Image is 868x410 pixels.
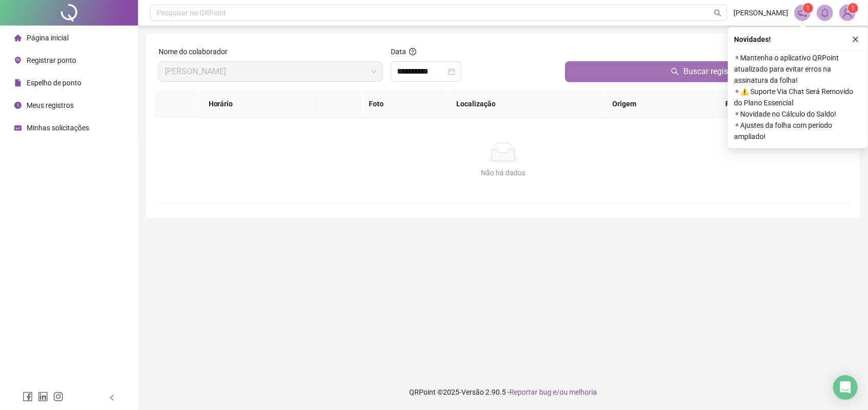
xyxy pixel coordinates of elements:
span: Data [391,48,406,56]
span: home [14,34,21,41]
span: close [852,36,859,43]
span: environment [14,57,21,64]
span: ⚬ Novidade no Cálculo do Saldo! [734,108,862,120]
span: linkedin [38,392,48,402]
span: search [671,67,679,76]
th: Origem [604,90,717,118]
span: Buscar registros [683,65,742,78]
span: 1 [852,5,855,12]
img: 85568 [840,5,855,20]
span: bell [820,8,830,17]
span: schedule [14,124,21,131]
span: question-circle [409,48,416,55]
span: ⚬ Mantenha o aplicativo QRPoint atualizado para evitar erros na assinatura da folha! [734,52,862,86]
div: Não há dados [167,167,840,178]
span: instagram [53,392,63,402]
footer: QRPoint © 2025 - 2.90.5 - [138,374,868,410]
span: facebook [23,392,33,402]
span: search [714,9,722,17]
sup: Atualize o seu contato no menu Meus Dados [848,3,858,13]
button: Buscar registros [565,61,848,82]
span: notification [798,8,807,17]
th: Foto [361,90,448,118]
span: ⚬ ⚠️ Suporte Via Chat Será Removido do Plano Essencial [734,86,862,108]
span: Registrar ponto [27,56,76,64]
span: [PERSON_NAME] [733,7,788,18]
span: 1 [807,5,810,12]
span: ⚬ Ajustes da folha com período ampliado! [734,120,862,142]
span: Versão [461,388,484,396]
label: Nome do colaborador [159,46,234,57]
sup: 1 [803,3,813,13]
span: Espelho de ponto [27,79,81,87]
span: left [108,394,116,401]
span: Meus registros [27,101,74,109]
th: Horário [201,90,315,118]
span: Novidades ! [734,34,771,45]
span: Página inicial [27,34,69,42]
div: Open Intercom Messenger [833,375,858,400]
span: clock-circle [14,102,21,109]
th: Localização [448,90,604,118]
span: Reportar bug e/ou melhoria [509,388,597,396]
span: Minhas solicitações [27,124,89,132]
span: ANAILZA ROSARIO DE SOUZA CORREIA [165,62,376,81]
th: Protocolo [718,90,852,118]
span: file [14,79,21,86]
